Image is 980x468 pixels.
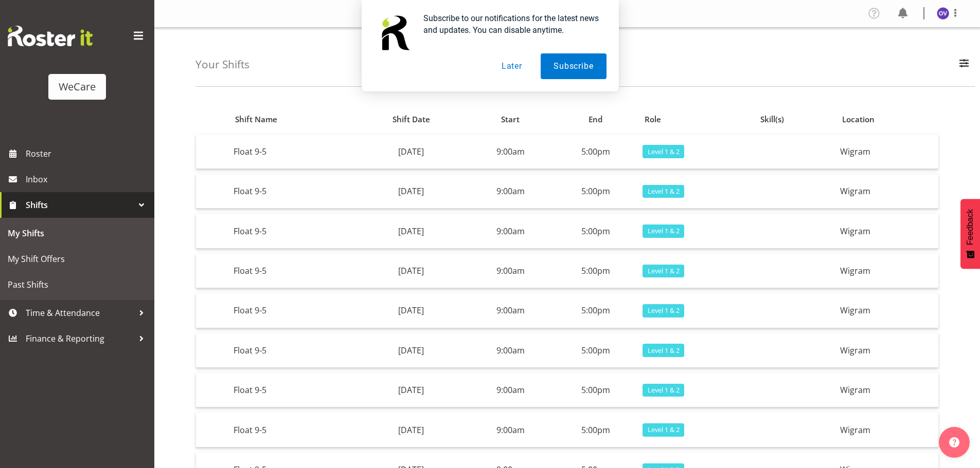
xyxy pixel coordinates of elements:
[468,174,553,209] td: 9:00am
[229,254,354,288] td: Float 9-5
[842,114,875,125] span: Location
[8,251,147,267] span: My Shift Offers
[229,174,354,209] td: Float 9-5
[836,214,938,248] td: Wigram
[553,214,638,248] td: 5:00pm
[645,114,661,125] span: Role
[836,135,938,169] td: Wigram
[553,413,638,447] td: 5:00pm
[229,373,354,407] td: Float 9-5
[374,12,415,53] img: notification icon
[836,373,938,407] td: Wigram
[468,214,553,248] td: 9:00am
[235,114,277,125] span: Shift Name
[229,413,354,447] td: Float 9-5
[966,209,975,245] span: Feedback
[648,346,680,355] span: Level 1 & 2
[836,333,938,368] td: Wigram
[468,333,553,368] td: 9:00am
[354,254,468,288] td: [DATE]
[553,254,638,288] td: 5:00pm
[26,197,134,213] span: Shifts
[354,293,468,328] td: [DATE]
[553,333,638,368] td: 5:00pm
[354,174,468,209] td: [DATE]
[354,135,468,169] td: [DATE]
[541,53,606,79] button: Subscribe
[26,146,149,161] span: Roster
[553,135,638,169] td: 5:00pm
[553,293,638,328] td: 5:00pm
[648,385,680,395] span: Level 1 & 2
[468,413,553,447] td: 9:00am
[3,272,152,297] a: Past Shifts
[648,306,680,315] span: Level 1 & 2
[229,214,354,248] td: Float 9-5
[8,277,147,292] span: Past Shifts
[354,333,468,368] td: [DATE]
[836,174,938,209] td: Wigram
[8,226,147,241] span: My Shifts
[501,114,520,125] span: Start
[415,12,607,36] div: Subscribe to our notifications for the latest news and updates. You can disable anytime.
[26,305,134,321] span: Time & Attendance
[648,425,680,435] span: Level 1 & 2
[468,373,553,407] td: 9:00am
[648,147,680,157] span: Level 1 & 2
[354,373,468,407] td: [DATE]
[229,135,354,169] td: Float 9-5
[489,53,535,79] button: Later
[836,413,938,447] td: Wigram
[26,172,149,187] span: Inbox
[836,293,938,328] td: Wigram
[960,199,980,269] button: Feedback - Show survey
[468,254,553,288] td: 9:00am
[354,214,468,248] td: [DATE]
[648,226,680,236] span: Level 1 & 2
[229,293,354,328] td: Float 9-5
[836,254,938,288] td: Wigram
[229,333,354,368] td: Float 9-5
[553,174,638,209] td: 5:00pm
[760,114,784,125] span: Skill(s)
[648,266,680,276] span: Level 1 & 2
[589,114,602,125] span: End
[553,373,638,407] td: 5:00pm
[393,114,430,125] span: Shift Date
[468,293,553,328] td: 9:00am
[26,331,134,346] span: Finance & Reporting
[354,413,468,447] td: [DATE]
[3,246,152,272] a: My Shift Offers
[648,186,680,196] span: Level 1 & 2
[3,220,152,246] a: My Shifts
[949,437,959,447] img: help-xxl-2.png
[468,135,553,169] td: 9:00am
